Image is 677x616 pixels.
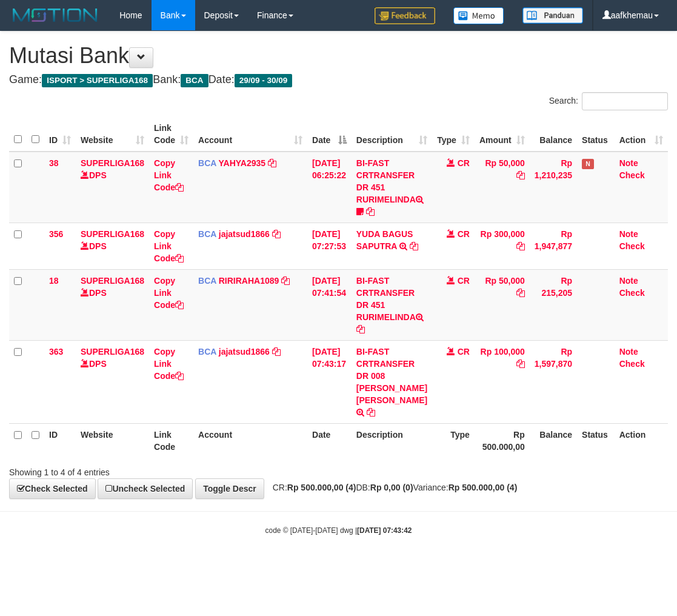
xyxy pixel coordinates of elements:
[281,276,290,286] a: Copy RIRIRAHA1089 to clipboard
[516,288,525,298] a: Copy Rp 50,000 to clipboard
[272,347,281,357] a: Copy jajatsud1866 to clipboard
[268,158,276,168] a: Copy YAHYA2935 to clipboard
[307,423,352,458] th: Date
[76,152,149,223] td: DPS
[449,483,518,492] strong: Rp 500.000,00 (4)
[453,7,504,24] img: Button%20Memo.svg
[366,207,375,216] a: Copy BI-FAST CRTRANSFER DR 451 RURIMELINDA to clipboard
[357,526,412,535] strong: [DATE] 07:43:42
[198,229,216,239] span: BCA
[81,276,144,286] a: SUPERLIGA168
[9,44,668,68] h1: Mutasi Bank
[9,6,101,24] img: MOTION_logo.png
[9,478,96,499] a: Check Selected
[307,223,352,269] td: [DATE] 07:27:53
[530,269,577,340] td: Rp 215,205
[44,117,76,152] th: ID: activate to sort column ascending
[475,223,530,269] td: Rp 300,000
[530,152,577,223] td: Rp 1,210,235
[615,117,668,152] th: Action: activate to sort column ascending
[516,359,525,369] a: Copy Rp 100,000 to clipboard
[577,423,615,458] th: Status
[307,340,352,423] td: [DATE] 07:43:17
[287,483,356,492] strong: Rp 500.000,00 (4)
[375,7,435,24] img: Feedback.jpg
[76,340,149,423] td: DPS
[49,347,63,357] span: 363
[516,170,525,180] a: Copy Rp 50,000 to clipboard
[582,92,668,110] input: Search:
[193,117,307,152] th: Account: activate to sort column ascending
[81,229,144,239] a: SUPERLIGA168
[530,423,577,458] th: Balance
[619,359,645,369] a: Check
[458,276,470,286] span: CR
[458,158,470,168] span: CR
[265,526,412,535] small: code © [DATE]-[DATE] dwg |
[76,223,149,269] td: DPS
[307,152,352,223] td: [DATE] 06:25:22
[198,158,216,168] span: BCA
[76,423,149,458] th: Website
[352,117,432,152] th: Description: activate to sort column ascending
[615,423,668,458] th: Action
[352,423,432,458] th: Description
[619,347,638,357] a: Note
[410,241,418,251] a: Copy YUDA BAGUS SAPUTRA to clipboard
[181,74,208,87] span: BCA
[154,276,184,310] a: Copy Link Code
[49,276,59,286] span: 18
[432,423,475,458] th: Type
[475,269,530,340] td: Rp 50,000
[352,340,432,423] td: BI-FAST CRTRANSFER DR 008 [PERSON_NAME] [PERSON_NAME]
[619,170,645,180] a: Check
[619,241,645,251] a: Check
[272,229,281,239] a: Copy jajatsud1866 to clipboard
[154,158,184,192] a: Copy Link Code
[219,158,266,168] a: YAHYA2935
[530,340,577,423] td: Rp 1,597,870
[195,478,264,499] a: Toggle Descr
[530,117,577,152] th: Balance
[307,269,352,340] td: [DATE] 07:41:54
[549,92,668,110] label: Search:
[475,423,530,458] th: Rp 500.000,00
[219,229,270,239] a: jajatsud1866
[432,117,475,152] th: Type: activate to sort column ascending
[619,158,638,168] a: Note
[356,324,365,334] a: Copy BI-FAST CRTRANSFER DR 451 RURIMELINDA to clipboard
[49,229,63,239] span: 356
[219,347,270,357] a: jajatsud1866
[356,229,413,251] a: YUDA BAGUS SAPUTRA
[458,347,470,357] span: CR
[475,117,530,152] th: Amount: activate to sort column ascending
[154,347,184,381] a: Copy Link Code
[81,158,144,168] a: SUPERLIGA168
[198,276,216,286] span: BCA
[475,340,530,423] td: Rp 100,000
[370,483,413,492] strong: Rp 0,00 (0)
[42,74,153,87] span: ISPORT > SUPERLIGA168
[367,407,375,417] a: Copy BI-FAST CRTRANSFER DR 008 ABDUL RAHMAN RUMKE to clipboard
[149,423,193,458] th: Link Code
[9,461,273,478] div: Showing 1 to 4 of 4 entries
[619,229,638,239] a: Note
[522,7,583,24] img: panduan.png
[582,159,594,169] span: Has Note
[49,158,59,168] span: 38
[530,223,577,269] td: Rp 1,947,877
[154,229,184,263] a: Copy Link Code
[475,152,530,223] td: Rp 50,000
[307,117,352,152] th: Date: activate to sort column descending
[235,74,293,87] span: 29/09 - 30/09
[352,152,432,223] td: BI-FAST CRTRANSFER DR 451 RURIMELINDA
[619,276,638,286] a: Note
[76,117,149,152] th: Website: activate to sort column ascending
[98,478,193,499] a: Uncheck Selected
[516,241,525,251] a: Copy Rp 300,000 to clipboard
[193,423,307,458] th: Account
[619,288,645,298] a: Check
[76,269,149,340] td: DPS
[267,483,518,492] span: CR: DB: Variance:
[198,347,216,357] span: BCA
